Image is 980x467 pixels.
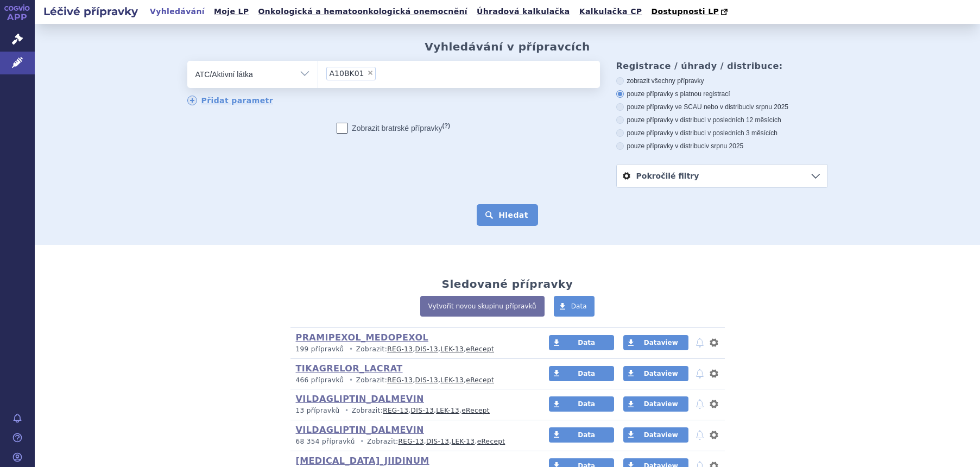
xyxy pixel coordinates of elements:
[578,400,595,408] span: Data
[616,90,828,98] label: pouze přípravky s platnou registrací
[709,428,719,441] button: nastavení
[578,370,595,377] span: Data
[644,400,678,408] span: Dataview
[379,66,385,80] input: A10BK01
[694,336,705,349] button: notifikace
[296,394,424,404] a: VILDAGLIPTIN_DALMEVIN
[549,396,614,412] a: Data
[616,61,828,71] h3: Registrace / úhrady / distribuce:
[425,40,590,53] h2: Vyhledávání v přípravcích
[211,4,252,19] a: Moje LP
[387,376,413,384] a: REG-13
[440,345,464,353] a: LEK-13
[415,345,438,353] a: DIS-13
[623,335,688,350] a: Dataview
[651,7,719,16] span: Dostupnosti LP
[616,116,828,124] label: pouze přípravky v distribuci v posledních 12 měsících
[337,123,450,134] label: Zobrazit bratrské přípravky
[549,427,614,443] a: Data
[616,142,828,150] label: pouze přípravky v distribuci
[342,406,352,415] i: •
[617,165,827,187] a: Pokročilé filtry
[296,456,429,466] a: [MEDICAL_DATA]_JIIDINUM
[442,122,450,129] abbr: (?)
[296,363,403,374] a: TIKAGRELOR_LACRAT
[709,367,719,380] button: nastavení
[694,367,705,380] button: notifikace
[623,396,688,412] a: Dataview
[147,4,208,19] a: Vyhledávání
[296,376,529,385] p: Zobrazit: , , ,
[694,428,705,441] button: notifikace
[477,204,538,226] button: Hledat
[296,407,340,414] span: 13 přípravků
[751,103,788,111] span: v srpnu 2025
[436,407,459,414] a: LEK-13
[440,376,464,384] a: LEK-13
[187,96,274,105] a: Přidat parametr
[296,425,424,435] a: VILDAGLIPTIN_DALMEVIN
[442,277,573,291] h2: Sledované přípravky
[296,376,344,384] span: 466 přípravků
[296,437,529,446] p: Zobrazit: , , ,
[644,431,678,439] span: Dataview
[466,376,494,384] a: eRecept
[296,345,344,353] span: 199 přípravků
[571,302,587,310] span: Data
[383,407,408,414] a: REG-13
[706,142,743,150] span: v srpnu 2025
[452,438,475,445] a: LEK-13
[296,332,428,343] a: PRAMIPEXOL_MEDOPEXOL
[549,366,614,381] a: Data
[576,4,646,19] a: Kalkulačka CP
[623,427,688,443] a: Dataview
[346,345,356,354] i: •
[694,397,705,411] button: notifikace
[616,77,828,85] label: zobrazit všechny přípravky
[387,345,413,353] a: REG-13
[420,296,545,317] a: Vytvořit novou skupinu přípravků
[616,103,828,111] label: pouze přípravky ve SCAU nebo v distribuci
[35,4,147,19] h2: Léčivé přípravky
[466,345,494,353] a: eRecept
[398,438,423,445] a: REG-13
[367,70,374,76] span: ×
[461,407,490,414] a: eRecept
[415,376,438,384] a: DIS-13
[296,406,529,415] p: Zobrazit: , , ,
[426,438,449,445] a: DIS-13
[578,431,595,439] span: Data
[644,339,678,346] span: Dataview
[648,4,733,20] a: Dostupnosti LP
[255,4,471,19] a: Onkologická a hematoonkologická onemocnění
[473,4,573,19] a: Úhradová kalkulačka
[644,370,678,377] span: Dataview
[477,438,505,445] a: eRecept
[411,407,434,414] a: DIS-13
[357,437,367,446] i: •
[346,376,356,385] i: •
[330,70,364,77] span: DAPAGLIFLOZIN
[623,366,688,381] a: Dataview
[578,339,595,346] span: Data
[709,336,719,349] button: nastavení
[554,296,595,317] a: Data
[549,335,614,350] a: Data
[296,438,355,445] span: 68 354 přípravků
[709,397,719,411] button: nastavení
[616,129,828,137] label: pouze přípravky v distribuci v posledních 3 měsících
[296,345,529,354] p: Zobrazit: , , ,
